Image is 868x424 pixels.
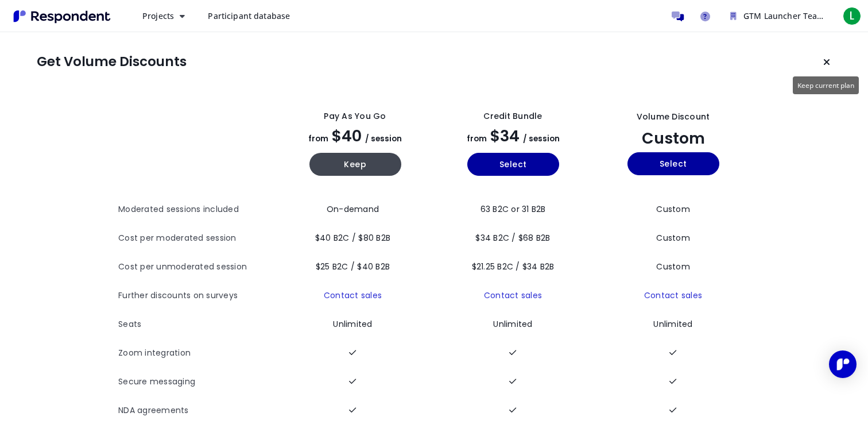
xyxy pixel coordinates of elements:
img: Respondent [9,7,115,26]
th: Cost per moderated session [118,224,276,253]
a: Contact sales [324,290,382,301]
span: Unlimited [493,318,532,330]
span: from [308,133,328,144]
th: Moderated sessions included [118,195,276,224]
span: 63 B2C or 31 B2B [480,203,546,215]
button: Keep current yearly payg plan [309,153,401,176]
button: Select yearly basic plan [467,153,559,176]
button: GTM Launcher Team [721,6,836,26]
div: Credit Bundle [483,110,542,122]
span: $21.25 B2C / $34 B2B [472,261,555,272]
span: from [467,133,487,144]
span: Custom [656,232,690,244]
span: $34 [490,125,520,147]
span: Custom [642,128,705,149]
span: Participant database [208,10,290,21]
h1: Get Volume Discounts [37,54,187,70]
span: $25 B2C / $40 B2B [316,261,390,272]
span: On-demand [327,203,379,215]
a: Help and support [693,5,716,28]
span: Unlimited [653,318,692,330]
div: Pay as you go [324,110,386,122]
span: / session [523,133,560,144]
span: / session [365,133,402,144]
span: Custom [656,203,690,215]
button: Keep current plan [815,51,838,74]
span: $34 B2C / $68 B2B [475,232,550,244]
div: Volume Discount [637,111,710,123]
a: Contact sales [644,290,702,301]
a: Contact sales [484,290,542,301]
div: Open Intercom Messenger [829,350,857,378]
span: Keep current plan [797,80,854,90]
th: Seats [118,310,276,339]
span: L [843,7,861,25]
th: Secure messaging [118,368,276,396]
a: Participant database [199,6,299,26]
button: Select yearly custom_static plan [627,152,719,175]
button: Projects [133,6,194,26]
span: $40 B2C / $80 B2B [315,232,390,244]
span: Custom [656,261,690,272]
button: L [840,6,863,26]
th: Cost per unmoderated session [118,253,276,282]
a: Message participants [666,5,689,28]
th: Further discounts on surveys [118,282,276,310]
span: Projects [142,10,174,21]
span: Unlimited [333,318,372,330]
th: Zoom integration [118,339,276,368]
span: $40 [332,125,362,147]
span: GTM Launcher Team [743,10,824,21]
